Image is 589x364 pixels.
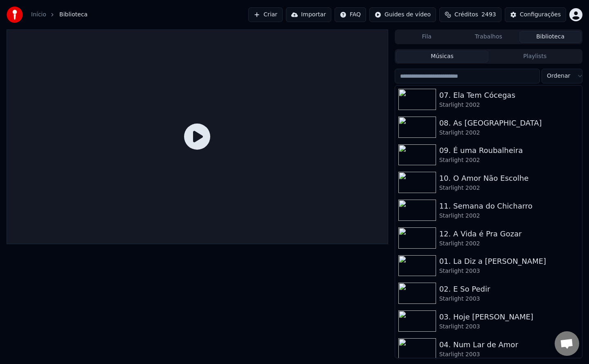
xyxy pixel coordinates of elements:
[335,7,366,22] button: FAQ
[439,339,579,351] div: 04. Num Lar de Amor
[396,51,489,63] button: Músicas
[59,11,88,19] span: Biblioteca
[31,11,46,19] a: Início
[481,11,496,19] span: 2493
[439,173,579,184] div: 10. O Amor Não Escolhe
[439,267,579,275] div: Starlight 2003
[369,7,436,22] button: Guides de vídeo
[439,212,579,220] div: Starlight 2002
[439,256,579,267] div: 01. La Diz a [PERSON_NAME]
[439,311,579,323] div: 03. Hoje [PERSON_NAME]
[439,283,579,295] div: 02. E So Pedir
[439,145,579,156] div: 09. É uma Roubalheira
[439,129,579,137] div: Starlight 2002
[439,184,579,192] div: Starlight 2002
[7,7,23,23] img: youka
[439,240,579,248] div: Starlight 2002
[439,117,579,129] div: 08. As [GEOGRAPHIC_DATA]
[396,31,458,43] button: Fila
[31,11,88,19] nav: breadcrumb
[519,31,581,43] button: Biblioteca
[458,31,519,43] button: Trabalhos
[286,7,331,22] button: Importar
[454,11,478,19] span: Créditos
[248,7,283,22] button: Criar
[439,101,579,109] div: Starlight 2002
[555,331,579,356] a: Open chat
[439,295,579,303] div: Starlight 2003
[439,200,579,212] div: 11. Semana do Chicharro
[547,72,570,80] span: Ordenar
[505,7,566,22] button: Configurações
[439,351,579,359] div: Starlight 2003
[488,51,581,63] button: Playlists
[439,90,579,101] div: 07. Ela Tem Cócegas
[520,11,561,19] div: Configurações
[439,156,579,164] div: Starlight 2002
[439,228,579,240] div: 12. A Vida é Pra Gozar
[439,323,579,331] div: Starlight 2003
[439,7,501,22] button: Créditos2493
